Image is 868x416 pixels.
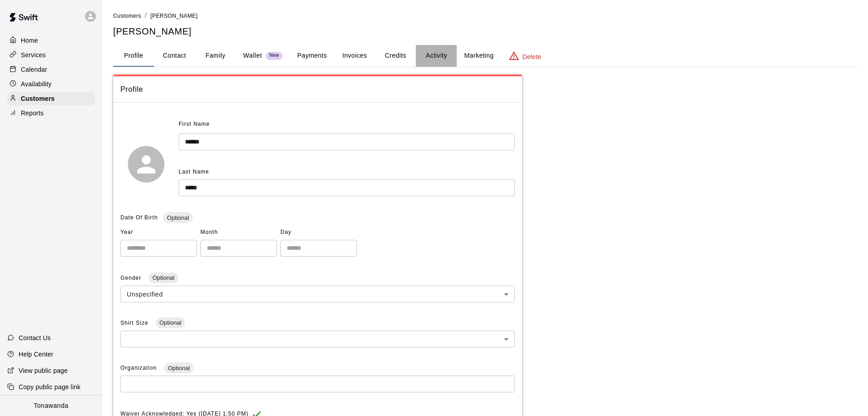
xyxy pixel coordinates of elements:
[149,274,178,281] span: Optional
[7,106,95,120] a: Reports
[19,382,80,391] p: Copy public page link
[7,48,95,62] a: Services
[7,92,95,105] a: Customers
[334,45,375,67] button: Invoices
[21,109,44,118] p: Reports
[120,214,158,221] span: Date Of Birth
[120,225,197,240] span: Year
[290,45,334,67] button: Payments
[19,366,68,375] p: View public page
[120,84,515,95] span: Profile
[19,333,51,342] p: Contact Us
[19,350,53,359] p: Help Center
[145,11,147,20] li: /
[7,77,95,91] a: Availability
[21,36,38,45] p: Home
[375,45,416,67] button: Credits
[113,45,857,67] div: basic tabs example
[156,319,185,326] span: Optional
[21,65,47,74] p: Calendar
[163,214,192,221] span: Optional
[120,286,515,302] div: Unspecified
[195,45,236,67] button: Family
[120,275,143,281] span: Gender
[164,365,193,371] span: Optional
[34,401,69,411] p: Tonawanda
[179,117,210,132] span: First Name
[154,45,195,67] button: Contact
[416,45,457,67] button: Activity
[120,365,159,371] span: Organization
[7,34,95,47] a: Home
[200,225,277,240] span: Month
[7,63,95,76] a: Calendar
[179,168,209,175] span: Last Name
[266,53,283,59] span: New
[21,94,55,103] p: Customers
[113,12,141,19] a: Customers
[113,25,857,38] h5: [PERSON_NAME]
[21,50,46,59] p: Services
[523,52,541,61] p: Delete
[243,51,262,60] p: Wallet
[457,45,501,67] button: Marketing
[150,13,198,19] span: [PERSON_NAME]
[113,45,154,67] button: Profile
[113,13,141,19] span: Customers
[113,11,857,21] nav: breadcrumb
[120,320,150,326] span: Shirt Size
[280,225,357,240] span: Day
[21,79,52,89] p: Availability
